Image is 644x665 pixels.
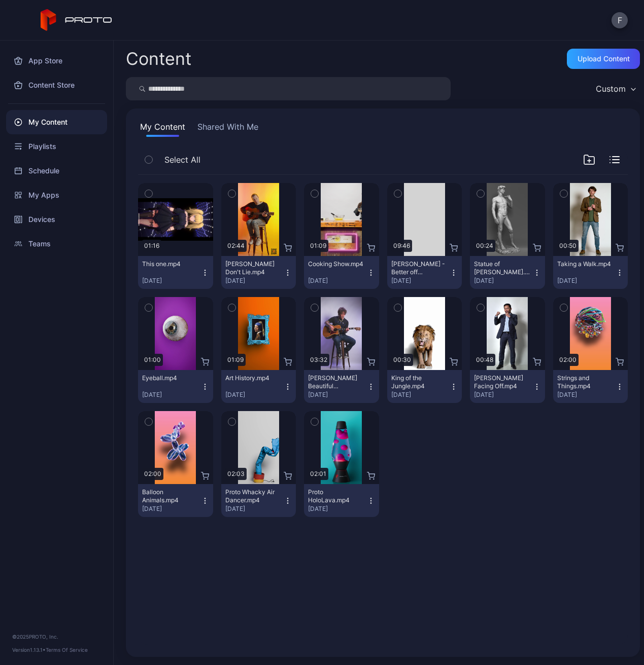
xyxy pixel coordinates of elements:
div: This one.mp4 [142,260,198,268]
a: Playlists [6,134,107,159]
a: App Store [6,49,107,73]
button: King of the Jungle.mp4[DATE] [387,370,462,403]
a: Schedule [6,159,107,183]
div: Proto Whacky Air Dancer.mp4 [225,488,281,504]
a: Content Store [6,73,107,97]
div: Strings and Things.mp4 [557,374,613,390]
button: This one.mp4[DATE] [138,256,213,289]
button: Balloon Animals.mp4[DATE] [138,484,213,517]
div: Balloon Animals.mp4 [142,488,198,504]
div: Statue of David.mp4 [474,260,530,276]
div: [DATE] [142,277,201,285]
button: Proto HoloLava.mp4[DATE] [304,484,379,517]
button: F [612,12,628,28]
button: Custom [591,77,640,100]
div: Art History.mp4 [225,374,281,382]
div: [DATE] [474,391,533,399]
button: [PERSON_NAME] - Better off Dead.mp4[DATE] [387,256,462,289]
div: Cooking Show.mp4 [308,260,364,268]
button: [PERSON_NAME] Facing Off.mp4[DATE] [470,370,545,403]
div: King of the Jungle.mp4 [391,374,447,390]
div: [DATE] [225,505,284,513]
div: Custom [596,84,626,94]
div: © 2025 PROTO, Inc. [12,633,101,641]
div: [DATE] [142,505,201,513]
a: Devices [6,207,107,232]
div: Manny Pacquiao Facing Off.mp4 [474,374,530,390]
a: Terms Of Service [46,647,88,653]
button: Taking a Walk.mp4[DATE] [553,256,628,289]
div: Content [126,50,191,67]
div: [DATE] [391,277,450,285]
button: Shared With Me [195,121,260,137]
div: [DATE] [308,505,367,513]
button: Proto Whacky Air Dancer.mp4[DATE] [221,484,296,517]
button: [PERSON_NAME] Beautiful Disaster.mp4[DATE] [304,370,379,403]
div: Diane Franklin - Better off Dead.mp4 [391,260,447,276]
div: Proto HoloLava.mp4 [308,488,364,504]
div: [DATE] [308,277,367,285]
button: Art History.mp4[DATE] [221,370,296,403]
button: My Content [138,121,187,137]
button: Cooking Show.mp4[DATE] [304,256,379,289]
div: [DATE] [225,391,284,399]
div: [DATE] [557,391,616,399]
button: Statue of [PERSON_NAME].mp4[DATE] [470,256,545,289]
div: [DATE] [225,277,284,285]
div: [DATE] [557,277,616,285]
div: Upload Content [578,55,630,63]
div: Eyeball.mp4 [142,374,198,382]
div: Billy Morrison's Beautiful Disaster.mp4 [308,374,364,390]
a: My Apps [6,183,107,207]
button: [PERSON_NAME] Don't Lie.mp4[DATE] [221,256,296,289]
div: Ryan Pollie's Don't Lie.mp4 [225,260,281,276]
div: Taking a Walk.mp4 [557,260,613,268]
div: [DATE] [142,391,201,399]
button: Upload Content [567,49,640,69]
button: Strings and Things.mp4[DATE] [553,370,628,403]
a: My Content [6,110,107,134]
div: [DATE] [474,277,533,285]
span: Select All [164,154,200,166]
span: Version 1.13.1 • [12,647,46,653]
div: [DATE] [308,391,367,399]
a: Teams [6,232,107,256]
button: Eyeball.mp4[DATE] [138,370,213,403]
div: [DATE] [391,391,450,399]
